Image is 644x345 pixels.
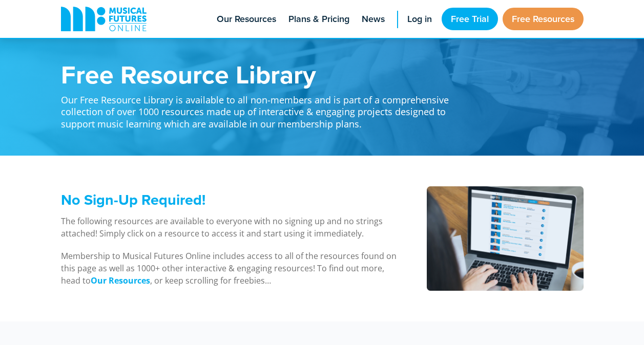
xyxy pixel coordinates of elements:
[61,215,401,240] p: The following resources are available to everyone with no signing up and no strings attached! Sim...
[61,61,461,87] h1: Free Resource Library
[407,12,432,26] span: Log in
[91,275,150,287] a: Our Resources
[91,275,150,286] strong: Our Resources
[288,12,349,26] span: Plans & Pricing
[61,189,205,210] span: No Sign-Up Required!
[362,12,385,26] span: News
[61,87,461,130] p: Our Free Resource Library is available to all non-members and is part of a comprehensive collecti...
[61,250,401,287] p: Membership to Musical Futures Online includes access to all of the resources found on this page a...
[503,8,584,30] a: Free Resources
[217,12,276,26] span: Our Resources
[442,8,498,30] a: Free Trial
